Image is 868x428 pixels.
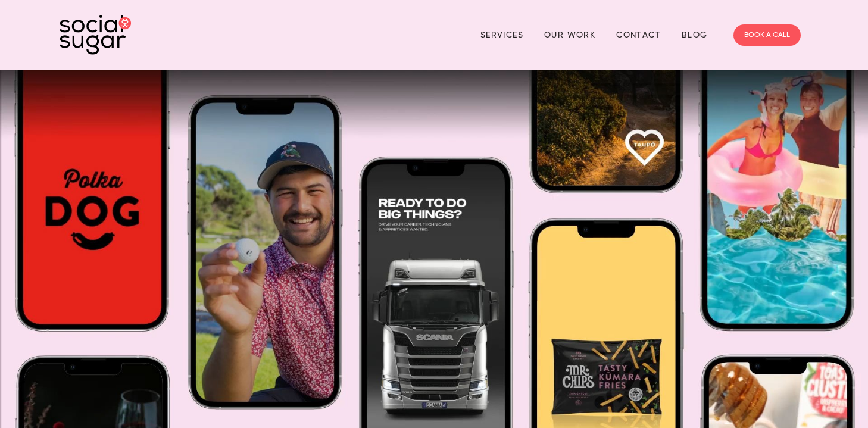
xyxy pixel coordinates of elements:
[60,15,131,55] img: SocialSugar
[544,26,595,44] a: Our Work
[480,26,523,44] a: Services
[682,26,708,44] a: Blog
[616,26,661,44] a: Contact
[733,24,801,46] a: BOOK A CALL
